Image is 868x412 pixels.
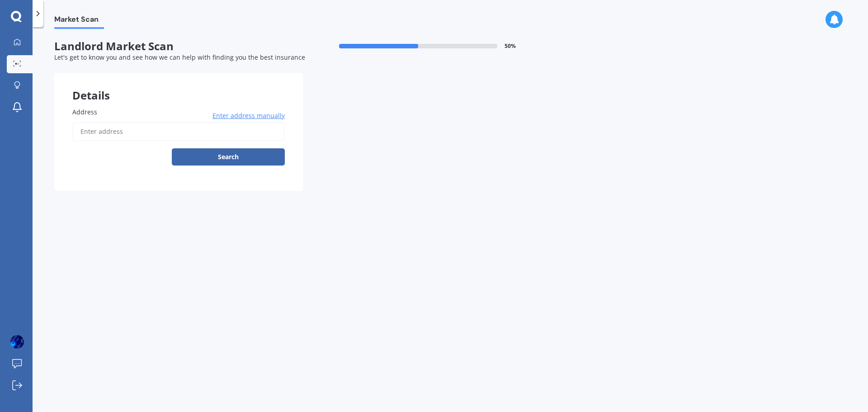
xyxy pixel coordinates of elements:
[54,15,104,27] span: Market Scan
[172,148,285,166] button: Search
[212,111,285,120] span: Enter address manually
[10,335,24,349] img: ACg8ocJtYRatAo4hGV2VYrlrU57pCnmXY8YpxFJxGPs4UhvSYYpnL-4=s96-c
[72,122,285,141] input: Enter address
[54,53,305,62] span: Let's get to know you and see how we can help with finding you the best insurance
[54,40,303,53] span: Landlord Market Scan
[72,108,97,116] span: Address
[505,43,516,49] span: 50 %
[54,73,303,100] div: Details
